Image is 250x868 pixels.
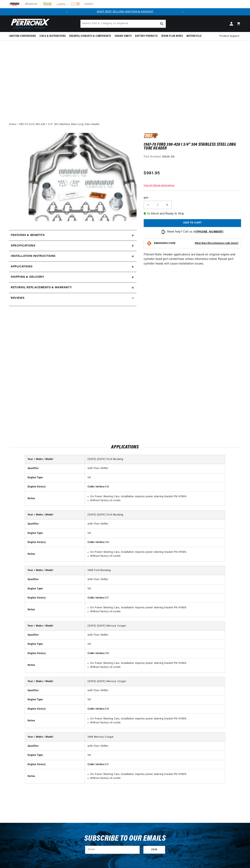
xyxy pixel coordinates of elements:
[144,133,241,318] div: Fitment Note: Header applications are based on original engine and cylinder head port centerlines...
[143,846,165,854] button: Subscribe
[88,541,105,544] strong: Cubic Inches:
[38,32,67,40] summary: Coils & Distributors
[90,661,222,665] li: On Power Steering Cars, Installation requires power steering bracket PN H7609.
[186,34,202,38] span: Motorcycle
[219,32,241,41] summary: Product Support
[179,8,186,15] button: Translation missing: en.sections.announcements.next_announcement
[85,575,225,584] td: with Floor Shifter
[64,8,71,15] button: Translation missing: en.sections.announcements.previous_announcement
[25,575,85,584] th: Qualifier
[25,538,85,547] th: Engine Size(s)
[90,495,222,499] li: On Power Steering Cars, Installation requires power steering bracket PN H7609.
[9,32,38,40] summary: Ignition Conversions
[11,254,55,259] h2: Installation instructions
[85,640,225,649] td: V8
[11,244,35,248] h2: Specifications
[25,584,85,593] th: Engine Type
[9,251,137,261] summary: Installation instructions
[25,520,85,529] th: Qualifier
[195,242,238,245] strong: What does this emissions code mean?
[85,464,225,473] td: with Floor Shifter
[85,482,225,492] td: 428
[25,566,85,575] th: Year / Make / Model
[85,566,225,575] td: 1968 Ford Mustang
[25,455,85,464] th: Year / Make / Model
[90,499,222,503] li: Without factory oil cooler.
[88,652,105,655] strong: Cubic Inches:
[146,241,152,246] img: Emissions code
[25,631,85,640] th: Qualifier
[90,665,222,669] li: Without factory oil cooler.
[90,610,222,614] li: Without factory oil cooler.
[88,597,105,599] strong: Cubic Inches:
[25,603,85,617] th: Notes
[85,742,225,751] td: with Floor Shifter
[185,32,203,40] summary: Motorcycle
[85,520,225,529] td: with Floor Shifter
[25,760,85,769] th: Engine Size(s)
[25,622,85,631] th: Year / Make / Model
[25,492,85,506] th: Notes
[85,733,225,742] td: 1968 Mercury Cougar
[71,10,179,14] div: 1 of 2
[144,184,174,187] a: View All Vehicle Applications
[25,464,85,473] th: Qualifier
[85,695,225,704] td: V8
[25,658,85,672] th: Notes
[67,32,113,40] summary: Headers, Exhausts & Components
[25,733,85,742] th: Year / Make / Model
[85,529,225,538] td: V8
[90,721,222,725] li: Without factory oil cooler.
[25,704,85,714] th: Engine Size(s)
[133,32,159,40] summary: Battery Products
[196,230,223,233] a: [PHONE_NUMBER]
[11,265,32,269] span: Applications
[161,34,183,38] span: Spark Plug Wires
[144,212,241,216] p: In-Stock and Ready to Ship
[85,473,225,482] td: V8
[85,677,225,686] td: [DATE]-[DATE] Mercury Cougar
[85,704,225,714] td: 428
[90,606,222,610] li: On Power Steering Cars, Installation requires power steering bracket PN H7609.
[25,593,85,602] th: Engine Size(s)
[144,170,160,176] span: $981.95
[9,241,137,251] summary: Specifications
[162,155,175,158] strong: D626-SS
[144,219,241,227] button: Add to cart
[71,10,179,14] div: Announcement
[25,769,85,784] th: Notes
[9,445,241,450] h2: Applications
[135,34,158,38] span: Battery Products
[81,20,166,28] input: Search Part #, Category or Keyword
[9,133,137,223] media-gallery: Gallery Viewer
[25,640,85,649] th: Engine Type
[85,760,225,769] td: 427
[115,34,132,38] span: Engine Swaps
[85,846,140,854] input: Email
[97,10,153,13] a: SHOP BEST SELLING IGNITION & EXHAUST
[25,686,85,695] th: Qualifier
[85,631,225,640] td: with Floor Shifter
[113,32,133,40] summary: Engine Swaps
[9,283,137,293] summary: Returns, Replacements & Warranty
[11,296,24,301] h2: Reviews
[25,695,85,704] th: Engine Type
[167,230,224,234] p: Need help? Call us at
[85,538,225,547] td: 390
[11,285,72,290] h2: Returns, Replacements & Warranty
[85,455,225,464] td: [DATE]-[DATE] Ford Mustang
[19,123,99,126] a: 1967-70 Ford 390-428 1 3/4" 304 Stainless Steel Long Tube Header
[9,123,241,126] nav: breadcrumbs
[144,155,241,159] div: Part Number:
[9,293,137,303] summary: Reviews
[85,649,225,658] td: 390
[40,34,66,38] span: Coils & Distributors
[88,485,105,488] strong: Cubic Inches:
[219,34,239,38] span: Product Support
[25,482,85,492] th: Engine Size(s)
[11,275,44,280] h2: Shipping & Delivery
[25,473,85,482] th: Engine Type
[144,197,241,200] label: QTY
[9,34,36,38] span: Ignition Conversions
[88,708,105,710] strong: Cubic Inches:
